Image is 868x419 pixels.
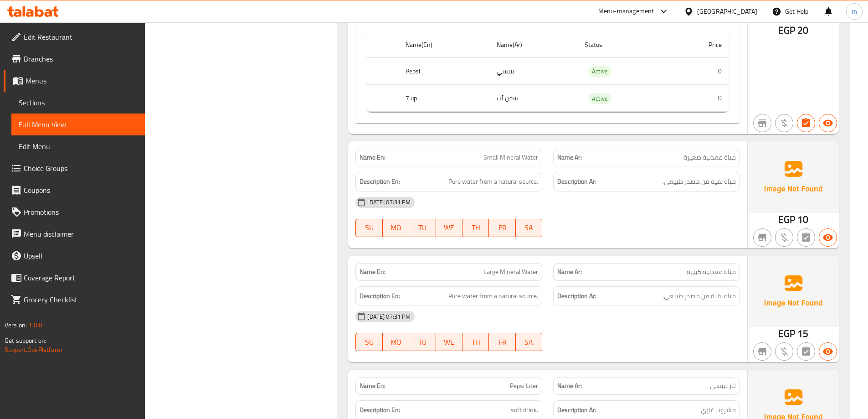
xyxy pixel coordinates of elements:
[360,176,400,187] strong: Description En:
[360,381,385,391] strong: Name En:
[360,153,385,162] strong: Name En:
[360,267,385,277] strong: Name En:
[753,114,771,132] button: Not branch specific item
[557,267,582,277] strong: Name Ar:
[557,153,582,162] strong: Name Ar:
[11,92,145,114] a: Sections
[748,141,839,212] img: Ae5nvW7+0k+MAAAAAElFTkSuQmCC
[4,70,145,92] a: Menus
[355,219,382,237] button: SU
[489,333,515,351] button: FR
[511,404,538,416] span: soft drink.
[797,325,808,342] span: 15
[516,333,542,351] button: SA
[409,333,436,351] button: TU
[466,336,485,349] span: TH
[4,26,145,48] a: Edit Restaurant
[557,290,596,302] strong: Description Ar:
[436,333,462,351] button: WE
[386,336,406,349] span: MO
[448,176,538,187] span: Pure water from a natural source.
[5,319,27,331] span: Version:
[797,21,808,39] span: 20
[24,163,138,174] span: Choice Groups
[519,221,539,234] span: SA
[697,6,757,16] div: [GEOGRAPHIC_DATA]
[24,250,138,261] span: Upsell
[489,32,577,58] th: Name(Ar)
[398,85,489,112] th: 7 up
[19,97,138,108] span: Sections
[668,32,729,58] th: Price
[557,381,582,391] strong: Name Ar:
[819,228,837,247] button: Available
[24,185,138,196] span: Coupons
[4,289,145,310] a: Grocery Checklist
[663,176,736,187] span: مياه نقية من مصدر طبيعي.
[483,153,538,162] span: Small Mineral Water
[24,272,138,283] span: Coverage Report
[360,221,379,234] span: SU
[383,333,409,351] button: MO
[753,228,771,247] button: Not branch specific item
[4,179,145,201] a: Coupons
[409,219,436,237] button: TU
[577,32,668,58] th: Status
[778,325,795,342] span: EGP
[11,135,145,157] a: Edit Menu
[797,211,808,228] span: 10
[413,336,432,349] span: TU
[598,6,654,17] div: Menu-management
[4,157,145,179] a: Choice Groups
[797,228,815,247] button: Not has choices
[440,336,459,349] span: WE
[364,198,414,207] span: [DATE] 07:31 PM
[753,342,771,361] button: Not branch specific item
[797,342,815,361] button: Not has choices
[775,228,793,247] button: Purchased item
[557,404,596,416] strong: Description Ar:
[19,141,138,152] span: Edit Menu
[493,221,512,234] span: FR
[462,219,489,237] button: TH
[557,176,596,187] strong: Description Ar:
[360,404,400,416] strong: Description En:
[819,114,837,132] button: Available
[819,342,837,361] button: Available
[4,223,145,245] a: Menu disclaimer
[510,381,538,391] span: Pepsi Liter
[4,48,145,70] a: Branches
[683,153,736,162] span: مياة معدنية صغيرة
[360,290,400,302] strong: Description En:
[687,267,736,277] span: مياة معدنية كبيرة
[668,85,729,112] td: 0
[355,333,382,351] button: SU
[4,201,145,223] a: Promotions
[24,31,138,42] span: Edit Restaurant
[360,336,379,349] span: SU
[383,219,409,237] button: MO
[493,336,512,349] span: FR
[5,335,46,347] span: Get support on:
[489,219,515,237] button: FR
[413,221,432,234] span: TU
[386,221,406,234] span: MO
[519,336,539,349] span: SA
[775,342,793,361] button: Purchased item
[748,256,839,327] img: Ae5nvW7+0k+MAAAAAElFTkSuQmCC
[11,114,145,135] a: Full Menu View
[24,294,138,305] span: Grocery Checklist
[710,381,736,391] span: لتر بيبسي
[24,228,138,239] span: Menu disclaimer
[28,319,42,331] span: 1.0.0
[24,53,138,64] span: Branches
[398,58,489,85] th: Pepsi
[588,93,611,104] span: Active
[588,66,611,77] span: Active
[5,344,62,356] a: Support.OpsPlatform
[4,267,145,289] a: Coverage Report
[19,119,138,130] span: Full Menu View
[668,58,729,85] td: 0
